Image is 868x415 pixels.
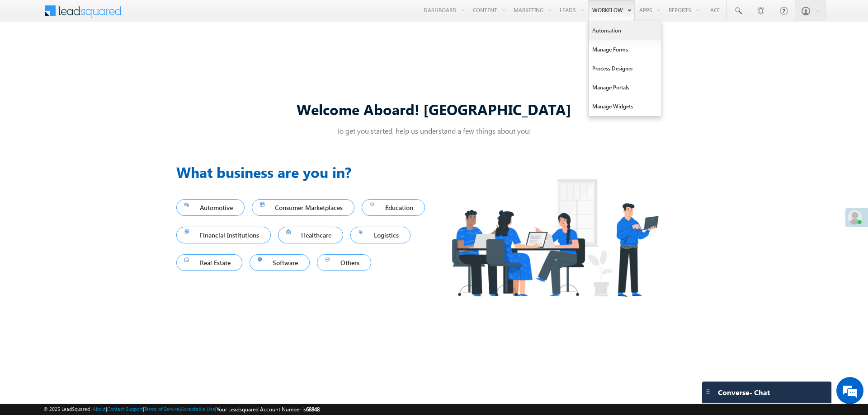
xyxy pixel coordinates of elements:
a: Terms of Service [144,406,179,412]
a: Automation [589,21,661,40]
span: Education [370,201,417,214]
a: Acceptable Use [181,406,215,412]
a: Manage Widgets [589,97,661,116]
span: Logistics [359,229,402,241]
span: Your Leadsquared Account Number is [217,406,320,413]
span: Automotive [184,201,236,214]
h3: What business are you in? [176,161,434,183]
img: carter-drag [704,388,712,395]
span: Financial Institutions [184,229,263,241]
span: Converse - Chat [718,388,770,396]
a: About [93,406,106,412]
p: To get you started, help us understand a few things about you! [176,126,692,135]
span: © 2025 LeadSquared | | | | | [43,405,320,414]
div: Welcome Aboard! [GEOGRAPHIC_DATA] [176,99,692,119]
span: Consumer Marketplaces [260,201,347,214]
a: Manage Forms [589,40,661,59]
span: Healthcare [286,229,335,241]
a: Manage Portals [589,78,661,97]
span: Software [258,256,302,269]
a: Process Designer [589,59,661,78]
a: Contact Support [107,406,143,412]
span: Others [325,256,363,269]
span: Real Estate [184,256,234,269]
img: Industry.png [434,161,675,314]
span: 68848 [306,406,320,413]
